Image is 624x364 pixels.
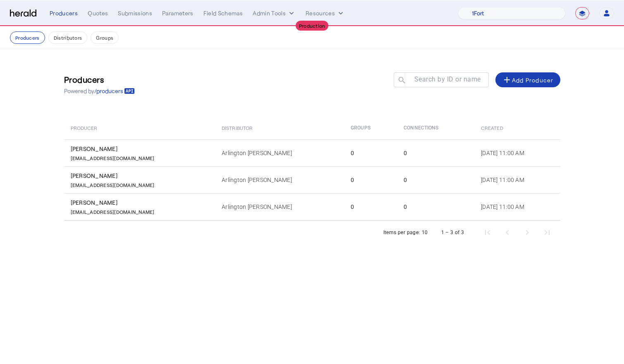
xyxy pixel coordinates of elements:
th: Distributor [215,116,344,139]
div: Field Schemas [203,9,243,17]
mat-label: Search by ID or name [414,75,481,83]
td: [DATE] 11:00 AM [474,166,560,193]
td: Arlington [PERSON_NAME] [215,139,344,166]
mat-icon: add [502,75,512,85]
button: Producers [10,31,45,44]
div: 1 – 3 of 3 [441,228,464,237]
div: Submissions [118,9,152,17]
div: 0 [404,176,471,184]
th: Groups [344,116,397,139]
div: 0 [404,203,471,211]
th: Created [474,116,560,139]
p: Powered by [64,87,135,95]
button: Add Producer [495,72,560,87]
h3: Producers [64,74,135,85]
div: [PERSON_NAME] [71,199,212,207]
div: Production [296,21,329,31]
td: 0 [344,193,397,220]
p: [EMAIL_ADDRESS][DOMAIN_NAME] [71,207,155,215]
button: Resources dropdown menu [306,9,345,17]
div: 0 [404,149,471,157]
div: Items per page: [383,228,420,237]
td: [DATE] 11:00 AM [474,139,560,166]
td: [DATE] 11:00 AM [474,193,560,220]
p: [EMAIL_ADDRESS][DOMAIN_NAME] [71,153,155,161]
td: 0 [344,139,397,166]
div: Quotes [88,9,108,17]
div: 10 [422,228,428,237]
td: Arlington [PERSON_NAME] [215,193,344,220]
div: Producers [50,9,78,17]
button: internal dropdown menu [253,9,296,17]
p: [EMAIL_ADDRESS][DOMAIN_NAME] [71,180,155,188]
td: Arlington [PERSON_NAME] [215,166,344,193]
a: /producers [94,87,135,95]
th: Connections [397,116,474,139]
div: [PERSON_NAME] [71,172,212,180]
div: Add Producer [502,75,554,85]
mat-icon: search [394,76,408,86]
div: Parameters [162,9,194,17]
button: Groups [91,31,119,44]
div: [PERSON_NAME] [71,145,212,153]
img: Herald Logo [10,10,36,17]
th: Producer [64,116,215,139]
td: 0 [344,166,397,193]
button: Distributors [48,31,88,44]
